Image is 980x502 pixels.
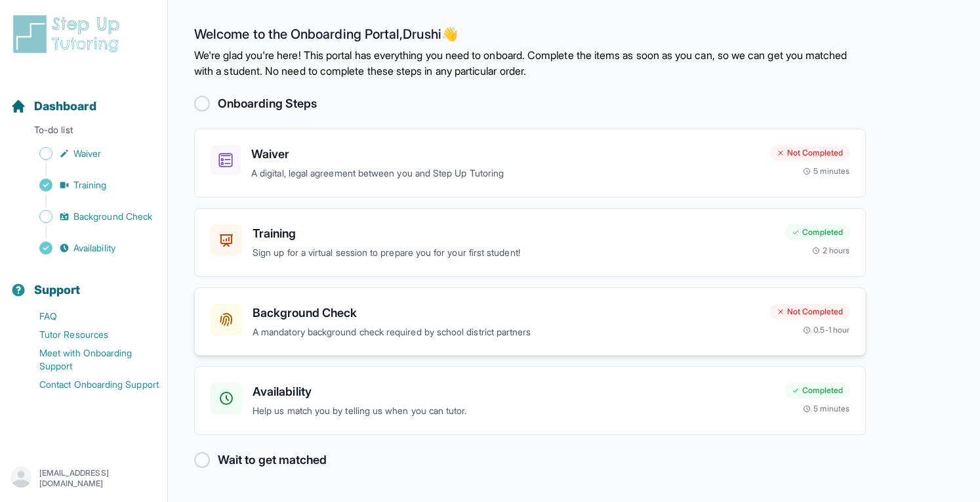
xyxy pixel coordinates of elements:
[785,383,849,398] div: Completed
[253,224,775,243] h3: Training
[253,383,775,401] h3: Availability
[34,97,96,115] span: Dashboard
[10,375,167,394] a: Contact Onboarding Support
[10,325,167,344] a: Tutor Resources
[10,144,167,163] a: Waiver
[73,241,115,255] span: Availability
[5,123,162,142] p: To-do list
[10,467,157,490] button: [EMAIL_ADDRESS][DOMAIN_NAME]
[251,145,760,163] h3: Waiver
[194,287,866,356] a: Background CheckA mandatory background check required by school district partnersNot Completed0.5...
[253,304,760,322] h3: Background Check
[253,404,775,419] p: Help us match you by telling us when you can tutor.
[812,245,850,256] div: 2 hours
[73,210,152,223] span: Background Check
[73,147,101,160] span: Waiver
[218,94,317,113] h2: Onboarding Steps
[10,239,167,257] a: Availability
[770,145,849,161] div: Not Completed
[253,325,760,340] p: A mandatory background check required by school district partners
[803,325,849,335] div: 0.5-1 hour
[10,97,96,115] a: Dashboard
[194,366,866,435] a: AvailabilityHelp us match you by telling us when you can tutor.Completed5 minutes
[34,281,81,299] span: Support
[194,26,866,47] h2: Welcome to the Onboarding Portal, Drushi 👋
[785,224,849,240] div: Completed
[39,468,157,489] p: [EMAIL_ADDRESS][DOMAIN_NAME]
[251,166,760,181] p: A digital, legal agreement between you and Step Up Tutoring
[194,208,866,277] a: TrainingSign up for a virtual session to prepare you for your first student!Completed2 hours
[5,76,162,121] button: Dashboard
[770,304,849,320] div: Not Completed
[803,166,849,177] div: 5 minutes
[10,176,167,194] a: Training
[10,207,167,226] a: Background Check
[194,129,866,198] a: WaiverA digital, legal agreement between you and Step Up TutoringNot Completed5 minutes
[803,404,849,414] div: 5 minutes
[218,451,327,469] h2: Wait to get matched
[10,344,167,375] a: Meet with Onboarding Support
[73,178,107,192] span: Training
[253,245,775,261] p: Sign up for a virtual session to prepare you for your first student!
[5,260,162,304] button: Support
[10,307,167,325] a: FAQ
[194,47,866,79] p: We're glad you're here! This portal has everything you need to onboard. Complete the items as soo...
[10,13,127,55] img: logo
